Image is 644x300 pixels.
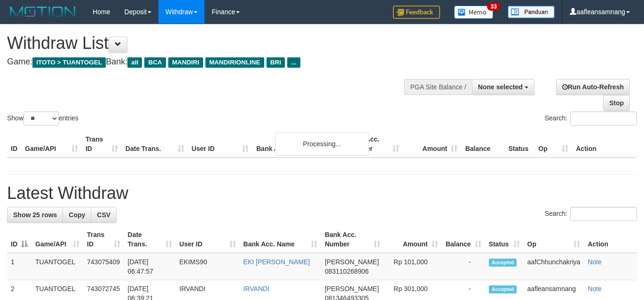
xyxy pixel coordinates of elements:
a: Run Auto-Refresh [556,79,630,95]
h4: Game: Bank: [7,57,420,67]
div: Processing... [275,132,369,156]
label: Show entries [7,111,79,126]
span: [PERSON_NAME] [325,258,379,266]
td: [DATE] 06:47:57 [124,253,176,280]
a: Note [588,285,602,292]
th: Trans ID [82,131,122,158]
input: Search: [570,207,637,221]
img: Button%20Memo.svg [454,6,494,19]
a: EKI [PERSON_NAME] [243,258,310,266]
th: Balance [461,131,504,158]
input: Search: [570,111,637,126]
img: MOTION_logo.png [7,5,79,19]
th: Date Trans. [122,131,188,158]
a: Show 25 rows [7,207,63,223]
th: Date Trans.: activate to sort column ascending [124,226,176,253]
span: Show 25 rows [13,211,57,219]
td: 1 [7,253,31,280]
td: aafChhunchakriya [524,253,584,280]
a: CSV [91,207,117,223]
th: Op: activate to sort column ascending [524,226,584,253]
a: IRVANDI [243,285,270,292]
img: panduan.png [508,6,555,18]
td: Rp 101,000 [384,253,442,280]
span: all [127,57,142,68]
a: Note [588,258,602,266]
th: Bank Acc. Number [344,131,403,158]
span: 33 [487,2,500,11]
span: ... [287,57,300,68]
span: Copy [69,211,85,219]
th: ID [7,131,21,158]
span: BCA [144,57,165,68]
th: Bank Acc. Name [252,131,344,158]
th: ID: activate to sort column descending [7,226,31,253]
a: Copy [63,207,91,223]
th: Game/API [21,131,82,158]
label: Search: [545,111,637,126]
td: EKIMS90 [176,253,240,280]
span: Accepted [489,259,517,267]
button: None selected [472,79,534,95]
th: Balance: activate to sort column ascending [442,226,485,253]
span: [PERSON_NAME] [325,285,379,292]
td: 743075409 [83,253,124,280]
th: Bank Acc. Number: activate to sort column ascending [321,226,384,253]
span: CSV [97,211,110,219]
h1: Latest Withdraw [7,184,637,203]
th: Status [504,131,534,158]
span: MANDIRI [168,57,203,68]
select: Showentries [24,111,59,126]
th: Game/API: activate to sort column ascending [31,226,83,253]
div: PGA Site Balance / [404,79,472,95]
th: Amount: activate to sort column ascending [384,226,442,253]
span: Copy 083110268906 to clipboard [325,268,369,275]
th: Amount [403,131,462,158]
th: Bank Acc. Name: activate to sort column ascending [240,226,321,253]
th: Action [584,226,637,253]
th: Action [572,131,637,158]
th: User ID [188,131,253,158]
td: TUANTOGEL [31,253,83,280]
img: Feedback.jpg [393,6,440,19]
span: Accepted [489,285,517,293]
h1: Withdraw List [7,34,420,53]
span: ITOTO > TUANTOGEL [32,57,106,68]
label: Search: [545,207,637,221]
span: None selected [478,83,523,91]
th: Trans ID: activate to sort column ascending [83,226,124,253]
th: Op [534,131,572,158]
th: Status: activate to sort column ascending [485,226,524,253]
td: - [442,253,485,280]
span: BRI [267,57,285,68]
span: MANDIRIONLINE [205,57,264,68]
th: User ID: activate to sort column ascending [176,226,240,253]
a: Stop [603,95,630,111]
